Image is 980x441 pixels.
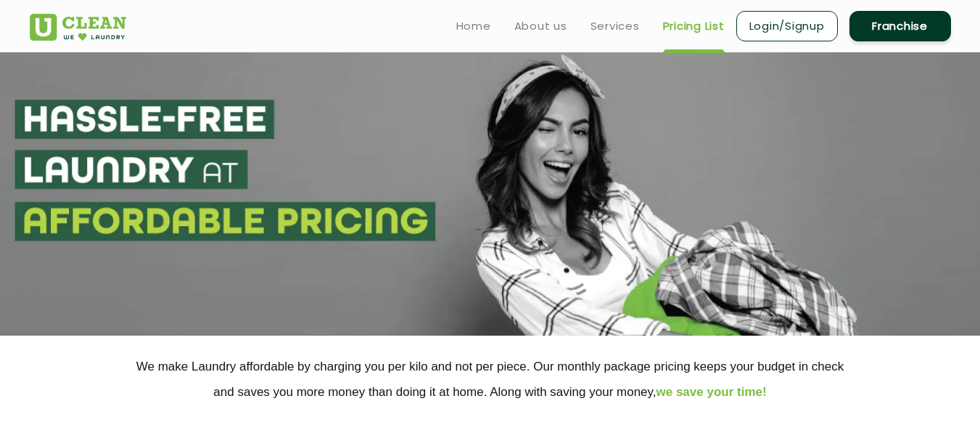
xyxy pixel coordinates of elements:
a: Franchise [849,11,951,41]
a: Services [590,17,640,35]
a: About us [514,17,567,35]
p: We make Laundry affordable by charging you per kilo and not per piece. Our monthly package pricin... [30,354,951,405]
a: Pricing List [663,17,725,35]
a: Home [456,17,491,35]
img: UClean Laundry and Dry Cleaning [30,14,126,41]
a: Login/Signup [736,11,838,41]
span: we save your time! [656,385,767,399]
